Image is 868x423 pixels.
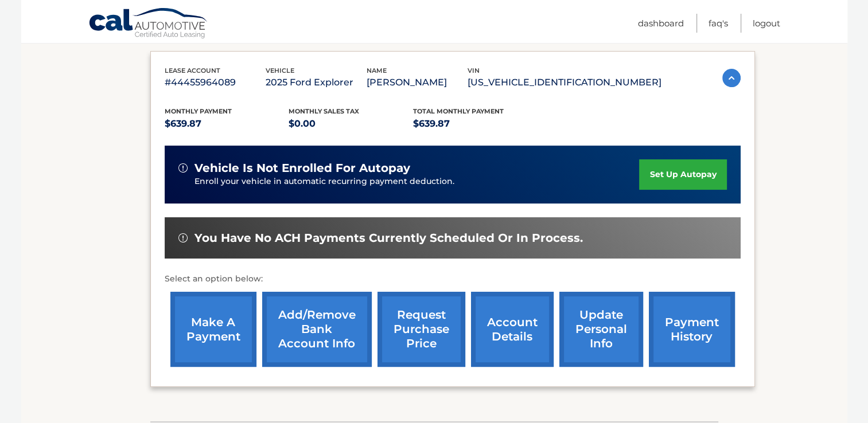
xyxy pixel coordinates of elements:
[709,14,728,33] a: FAQ's
[194,161,410,175] span: vehicle is not enrolled for autopay
[289,116,413,132] p: $0.00
[722,69,741,87] img: accordion-active.svg
[170,292,256,367] a: make a payment
[753,14,780,33] a: Logout
[266,75,367,91] p: 2025 Ford Explorer
[649,292,735,367] a: payment history
[289,107,359,115] span: Monthly sales Tax
[413,116,538,132] p: $639.87
[638,14,684,33] a: Dashboard
[559,292,643,367] a: update personal info
[194,231,583,245] span: You have no ACH payments currently scheduled or in process.
[367,75,468,91] p: [PERSON_NAME]
[266,66,294,75] span: vehicle
[165,116,289,132] p: $639.87
[262,292,372,367] a: Add/Remove bank account info
[194,175,640,188] p: Enroll your vehicle in automatic recurring payment deduction.
[639,159,726,190] a: set up autopay
[367,66,387,75] span: name
[165,75,266,91] p: #44455964089
[178,233,188,242] img: alert-white.svg
[471,292,554,367] a: account details
[88,7,209,41] a: Cal Automotive
[468,66,480,75] span: vin
[413,107,504,115] span: Total Monthly Payment
[165,272,741,286] p: Select an option below:
[178,163,188,173] img: alert-white.svg
[165,107,232,115] span: Monthly Payment
[377,292,465,367] a: request purchase price
[468,75,661,91] p: [US_VEHICLE_IDENTIFICATION_NUMBER]
[165,66,220,75] span: lease account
